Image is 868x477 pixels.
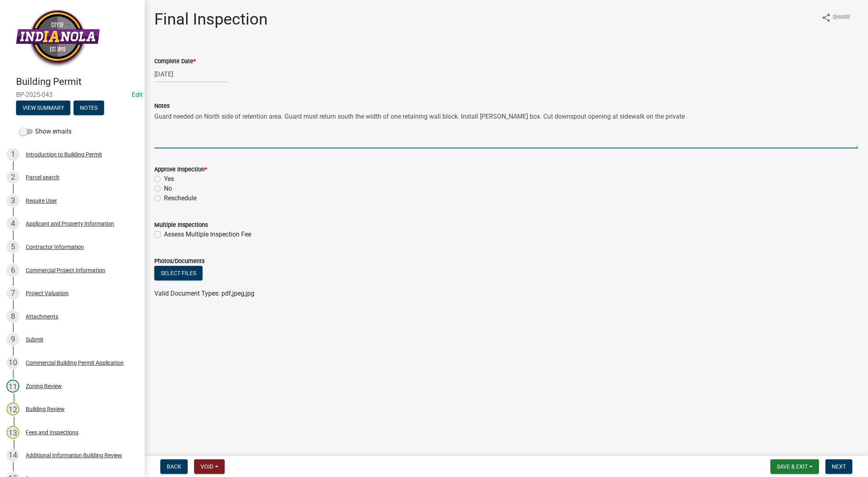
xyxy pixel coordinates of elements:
label: Photos/Documents [154,259,205,264]
wm-modal-confirm: Summary [16,105,70,111]
div: Building Review [26,406,65,412]
label: Multiple Inspections [154,222,208,228]
button: Save & Exit [770,459,819,474]
label: Assess Multiple Inspection Fee [164,230,251,239]
div: Commercial Project Information [26,267,105,273]
div: Project Valuation [26,290,69,296]
div: Attachments [26,314,58,319]
div: 14 [6,449,19,462]
div: 7 [6,287,19,300]
label: Show emails [19,127,72,136]
div: Applicant and Property Information [26,221,114,226]
label: No [164,184,172,193]
img: City of Indianola, Iowa [16,8,100,68]
div: 6 [6,264,19,277]
div: 12 [6,403,19,415]
div: Zoning Review [26,383,62,389]
span: BP-2025-043 [16,91,129,99]
div: Contractor Information [26,244,84,250]
wm-modal-confirm: Edit Application Number [132,91,143,99]
span: Share [833,13,850,23]
div: Fees and Inspections [26,430,78,435]
div: Commercial Building Permit Application [26,360,124,366]
div: 10 [6,356,19,369]
h4: Building Permit [16,76,138,88]
div: 3 [6,194,19,207]
div: 4 [6,217,19,230]
div: 9 [6,333,19,346]
button: View Summary [16,101,70,115]
div: Parcel search [26,175,59,180]
span: Void [201,463,213,470]
div: Introduction to Building Permit [26,152,102,157]
div: Additional Information Building Review [26,452,122,458]
div: 1 [6,148,19,161]
button: Next [825,459,852,474]
button: Void [194,459,225,474]
div: Require User [26,198,57,204]
button: shareShare [815,10,857,25]
label: Complete Date [154,59,196,64]
span: Valid Document Types: pdf,jpeg,jpg [154,290,254,297]
label: Approve Inspection [154,167,207,173]
button: Notes [74,101,104,115]
a: Edit [132,91,143,99]
div: 2 [6,171,19,184]
div: 5 [6,241,19,253]
button: Select files [154,266,203,280]
div: Submit [26,337,43,342]
div: 8 [6,310,19,323]
label: Notes [154,103,170,109]
input: mm/dd/yyyy [154,66,228,82]
label: Yes [164,174,174,184]
i: share [821,13,831,23]
div: 11 [6,380,19,393]
div: 13 [6,426,19,439]
span: Save & Exit [777,463,808,470]
span: Next [832,463,846,470]
label: Reschedule [164,193,197,203]
span: Back [167,463,181,470]
button: Back [160,459,188,474]
h1: Final Inspection [154,10,268,29]
wm-modal-confirm: Notes [74,105,104,111]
